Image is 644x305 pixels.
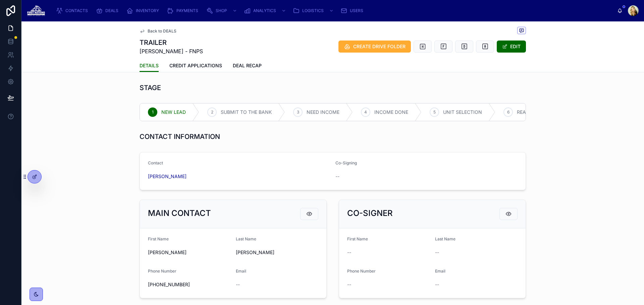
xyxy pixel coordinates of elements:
[233,62,262,69] span: DEAL RECAP
[51,3,617,18] div: scrollable content
[507,109,509,115] span: 6
[443,109,482,116] span: UNIT SELECTION
[435,236,455,241] span: Last Name
[236,281,240,288] span: --
[148,173,186,180] a: [PERSON_NAME]
[152,109,154,115] span: 1
[148,269,176,274] span: Phone Number
[517,109,553,116] span: READY TO SIGN
[169,60,222,73] a: CREDIT APPLICATIONS
[497,41,526,53] button: EDIT
[216,8,227,13] span: SHOP
[347,249,351,256] span: --
[435,269,445,274] span: Email
[161,109,186,116] span: NEW LEAD
[435,281,439,288] span: --
[253,8,276,13] span: ANALYTICS
[347,269,376,274] span: Phone Number
[347,281,351,288] span: --
[297,109,299,115] span: 3
[54,5,93,17] a: CONTACTS
[140,38,203,47] h1: TRAILER
[353,43,406,50] span: CREATE DRIVE FOLDER
[140,47,203,55] span: [PERSON_NAME] - FNPS
[148,249,230,256] span: [PERSON_NAME]
[148,236,169,241] span: First Name
[221,109,272,116] span: SUBMIT TO THE BANK
[148,208,211,219] h2: MAIN CONTACT
[236,269,246,274] span: Email
[347,208,393,219] h2: CO-SIGNER
[140,62,159,69] span: DETAILS
[435,249,439,256] span: --
[338,5,368,17] a: USERS
[236,249,318,256] span: [PERSON_NAME]
[176,8,198,13] span: PAYMENTS
[433,109,436,115] span: 5
[140,28,176,34] a: Back to DEALS
[136,8,159,13] span: INVENTORY
[140,60,159,72] a: DETAILS
[65,8,88,13] span: CONTACTS
[148,281,230,288] span: [PHONE_NUMBER]
[204,5,240,17] a: SHOP
[364,109,367,115] span: 4
[140,132,220,141] h1: CONTACT INFORMATION
[233,60,262,73] a: DEAL RECAP
[105,8,118,13] span: DEALS
[350,8,363,13] span: USERS
[124,5,164,17] a: INVENTORY
[236,236,256,241] span: Last Name
[242,5,289,17] a: ANALYTICS
[307,109,339,116] span: NEED INCOME
[291,5,337,17] a: LOGISTICS
[27,5,45,16] img: App logo
[169,62,222,69] span: CREDIT APPLICATIONS
[165,5,203,17] a: PAYMENTS
[302,8,324,13] span: LOGISTICS
[94,5,123,17] a: DEALS
[335,173,339,180] span: --
[347,236,368,241] span: First Name
[148,28,176,34] span: Back to DEALS
[374,109,408,116] span: INCOME DONE
[140,83,161,92] h1: STAGE
[335,160,357,165] span: Co-Signing
[148,160,163,165] span: Contact
[211,109,213,115] span: 2
[338,41,411,53] button: CREATE DRIVE FOLDER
